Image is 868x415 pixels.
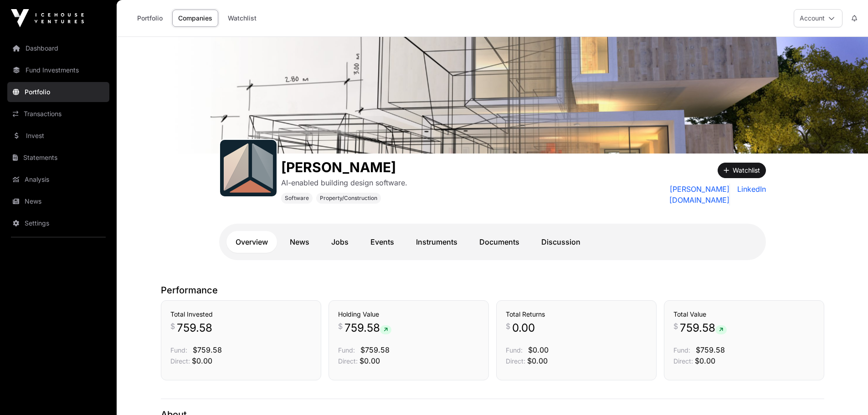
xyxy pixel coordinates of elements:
[7,169,109,190] a: Analysis
[117,37,868,154] img: Harth
[718,163,766,178] button: Watchlist
[528,345,549,354] span: $0.00
[192,356,212,365] span: $0.00
[131,10,169,27] a: Portfolio
[7,82,109,102] a: Portfolio
[170,357,190,365] span: Direct:
[506,357,525,365] span: Direct:
[322,231,358,253] a: Jobs
[344,321,391,335] span: 759.58
[407,231,467,253] a: Instruments
[7,104,109,124] a: Transactions
[170,346,187,354] span: Fund:
[470,231,529,253] a: Documents
[170,310,312,319] h3: Total Invested
[734,184,766,205] a: LinkedIn
[281,177,407,188] p: AI-enabled building design software.
[7,213,109,233] a: Settings
[177,321,212,335] span: 759.58
[226,231,759,253] nav: Tabs
[673,321,678,332] span: $
[506,346,523,354] span: Fund:
[7,38,109,58] a: Dashboard
[7,148,109,168] a: Statements
[360,345,390,354] span: $759.58
[794,9,842,27] button: Account
[506,321,510,332] span: $
[527,356,548,365] span: $0.00
[7,191,109,211] a: News
[673,346,690,354] span: Fund:
[193,345,222,354] span: $759.58
[338,346,355,354] span: Fund:
[7,126,109,146] a: Invest
[338,357,358,365] span: Direct:
[224,143,273,193] img: harth.svg
[615,184,729,205] a: [PERSON_NAME][DOMAIN_NAME]
[281,231,318,253] a: News
[822,371,868,415] iframe: Chat Widget
[361,231,403,253] a: Events
[281,159,407,175] h1: [PERSON_NAME]
[532,231,590,253] a: Discussion
[338,321,343,332] span: $
[170,321,175,332] span: $
[7,60,109,80] a: Fund Investments
[338,310,479,319] h3: Holding Value
[172,10,218,27] a: Companies
[11,9,84,27] img: Icehouse Ventures Logo
[673,310,815,319] h3: Total Value
[222,10,262,27] a: Watchlist
[506,310,647,319] h3: Total Returns
[285,195,309,202] span: Software
[673,357,693,365] span: Direct:
[360,356,380,365] span: $0.00
[695,356,715,365] span: $0.00
[512,321,535,335] span: 0.00
[696,345,725,354] span: $759.58
[320,195,377,202] span: Property/Construction
[161,284,824,297] p: Performance
[680,321,727,335] span: 759.58
[226,231,277,253] a: Overview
